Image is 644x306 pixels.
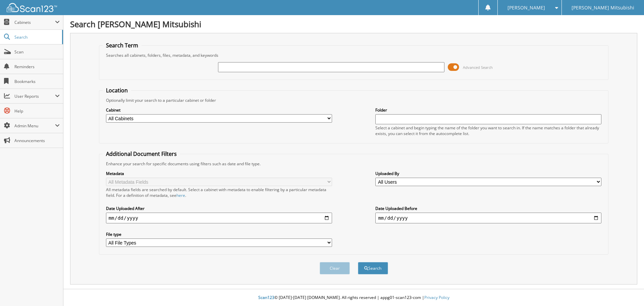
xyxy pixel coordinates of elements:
h1: Search [PERSON_NAME] Mitsubishi [70,18,637,30]
label: Cabinet [106,107,332,113]
span: Bookmarks [14,79,60,84]
label: Folder [375,107,601,113]
div: © [DATE]-[DATE] [DOMAIN_NAME]. All rights reserved | appg01-scan123-com | [63,290,644,306]
span: Admin Menu [14,123,55,129]
legend: Location [103,87,131,94]
a: Privacy Policy [424,295,449,300]
label: File type [106,231,332,237]
div: Select a cabinet and begin typing the name of the folder you want to search in. If the name match... [375,125,601,136]
img: scan123-logo-white.svg [7,3,57,12]
button: Search [358,262,388,274]
span: Announcements [14,138,60,143]
label: Date Uploaded Before [375,206,601,211]
legend: Search Term [103,42,142,49]
label: Metadata [106,171,332,176]
span: Cabinets [14,19,55,25]
input: end [375,213,601,223]
div: Enhance your search for specific documents using filters such as date and file type. [103,161,605,167]
div: All metadata fields are searched by default. Select a cabinet with metadata to enable filtering b... [106,187,332,198]
legend: Additional Document Filters [103,150,180,158]
label: Uploaded By [375,171,601,176]
span: Help [14,108,60,114]
span: [PERSON_NAME] [507,6,545,10]
span: Scan [14,49,60,55]
button: Clear [320,262,350,274]
div: Searches all cabinets, folders, files, metadata, and keywords [103,52,605,58]
label: Date Uploaded After [106,206,332,211]
input: start [106,213,332,223]
span: Reminders [14,64,60,70]
span: Search [14,34,59,40]
span: Scan123 [258,295,274,300]
span: User Reports [14,93,55,99]
a: here [176,192,185,198]
span: Advanced Search [463,65,493,70]
div: Optionally limit your search to a particular cabinet or folder [103,97,605,103]
span: [PERSON_NAME] Mitsubishi [572,6,634,10]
